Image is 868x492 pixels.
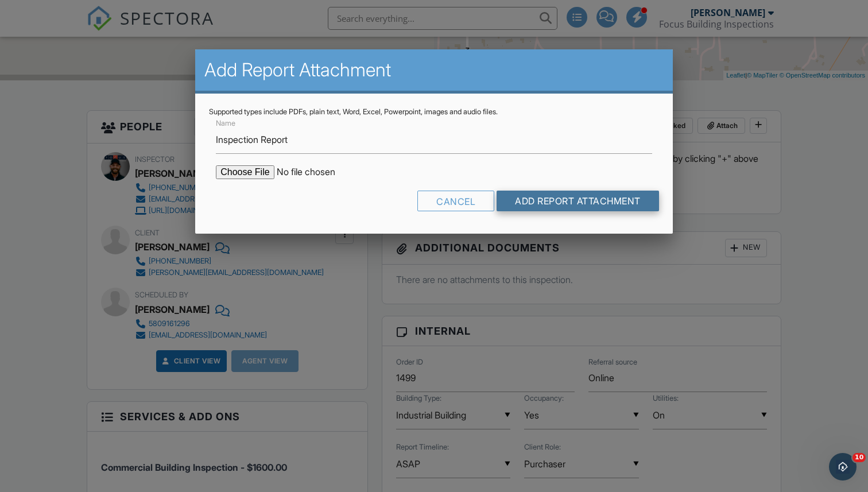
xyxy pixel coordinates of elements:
h2: Add Report Attachment [204,59,664,82]
label: Name [216,118,235,129]
div: Supported types include PDFs, plain text, Word, Excel, Powerpoint, images and audio files. [209,107,659,117]
span: 10 [852,453,866,462]
div: Cancel [417,191,494,211]
iframe: Intercom live chat [829,453,857,481]
input: Add Report Attachment [497,191,659,211]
